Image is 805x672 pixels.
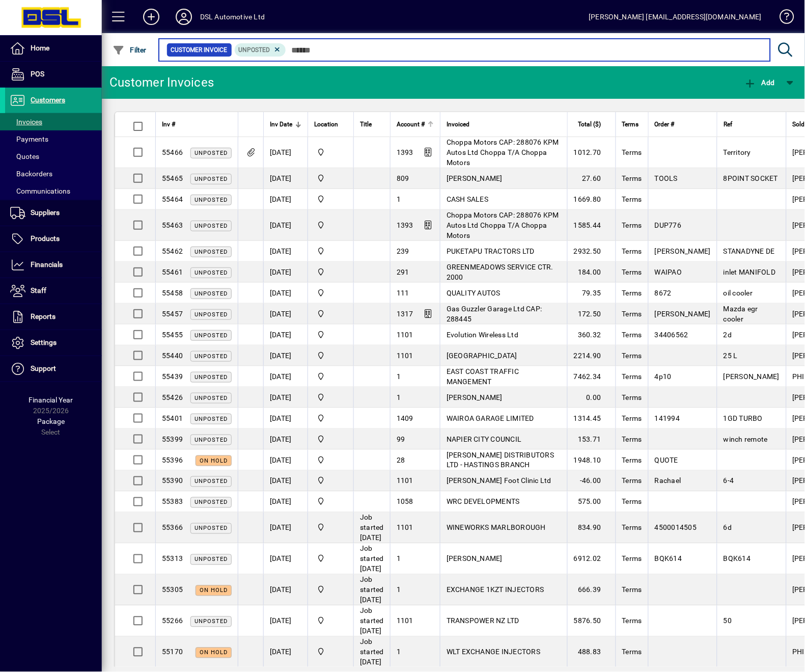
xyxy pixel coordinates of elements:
[314,119,347,130] div: Location
[263,637,308,668] td: [DATE]
[314,266,347,278] span: Central
[567,210,616,241] td: 1585.44
[10,152,39,160] span: Quotes
[5,36,102,61] a: Home
[162,289,183,297] span: 55458
[567,366,616,387] td: 7462.34
[162,414,183,422] span: 55401
[724,148,751,156] span: Territory
[622,648,642,656] span: Terms
[270,119,301,130] div: Inv Date
[578,119,601,130] span: Total ($)
[655,174,678,182] span: TOOLS
[622,352,642,360] span: Terms
[397,352,413,360] span: 1101
[31,364,56,372] span: Support
[263,450,308,471] td: [DATE]
[622,148,642,156] span: Terms
[447,367,519,386] span: EAST COAST TRAFFIC MANGEMENT
[263,575,308,606] td: [DATE]
[397,456,405,464] span: 28
[397,310,413,318] span: 1317
[200,9,265,25] div: DSL Automotive Ltd
[113,46,147,54] span: Filter
[622,498,642,506] span: Terms
[5,182,102,200] a: Communications
[200,458,228,464] span: On hold
[168,8,200,26] button: Profile
[263,283,308,304] td: [DATE]
[263,189,308,210] td: [DATE]
[314,173,347,184] span: Central
[195,197,228,203] span: Unposted
[622,331,642,339] span: Terms
[360,545,384,573] span: Job started [DATE]
[195,290,228,297] span: Unposted
[314,584,347,596] span: Central
[162,477,183,485] span: 55390
[567,408,616,429] td: 1314.45
[655,414,680,422] span: 141994
[567,513,616,544] td: 834.90
[5,330,102,356] a: Settings
[235,43,286,57] mat-chip: Customer Invoice Status: Unposted
[622,119,639,130] span: Terms
[447,648,541,656] span: WLT EXCHANGE INJECTORS
[5,304,102,330] a: Reports
[724,174,778,182] span: 8POINT SOCKET
[397,148,413,156] span: 1393
[5,278,102,304] a: Staff
[622,221,642,229] span: Terms
[567,168,616,189] td: 27.60
[724,477,734,485] span: 6-4
[5,113,102,130] a: Invoices
[5,226,102,252] a: Products
[31,70,44,78] span: POS
[31,260,63,268] span: Financials
[5,62,102,87] a: POS
[10,170,52,178] span: Backorders
[622,435,642,443] span: Terms
[162,352,183,360] span: 55440
[314,371,347,382] span: Central
[622,477,642,485] span: Terms
[655,372,672,381] span: 4p10
[447,289,501,297] span: QUALITY AUTOS
[263,366,308,387] td: [DATE]
[397,414,413,422] span: 1409
[5,165,102,182] a: Backorders
[360,638,384,666] span: Job started [DATE]
[622,247,642,255] span: Terms
[314,553,347,565] span: Central
[314,147,347,158] span: Central
[447,524,546,532] span: WINEWORKS MARLBOROUGH
[397,119,434,130] div: Account #
[314,522,347,533] span: Central
[447,174,503,182] span: [PERSON_NAME]
[314,308,347,319] span: Central
[162,119,175,130] span: Inv #
[724,414,763,422] span: 1GD TURBO
[31,338,57,346] span: Settings
[5,252,102,278] a: Financials
[397,247,409,255] span: 239
[162,393,183,401] span: 55426
[622,456,642,464] span: Terms
[397,221,413,229] span: 1393
[447,393,503,401] span: [PERSON_NAME]
[724,617,732,625] span: 50
[447,451,554,469] span: [PERSON_NAME] DISTRIBUTORS LTD - HASTINGS BRANCH
[263,304,308,325] td: [DATE]
[447,195,489,203] span: CASH SALES
[162,498,183,506] span: 55383
[397,119,425,130] span: Account #
[314,615,347,627] span: Central
[622,289,642,297] span: Terms
[567,637,616,668] td: 488.83
[567,387,616,408] td: 0.00
[5,148,102,165] a: Quotes
[397,393,401,401] span: 1
[447,119,561,130] div: Invoiced
[31,312,55,320] span: Reports
[263,241,308,262] td: [DATE]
